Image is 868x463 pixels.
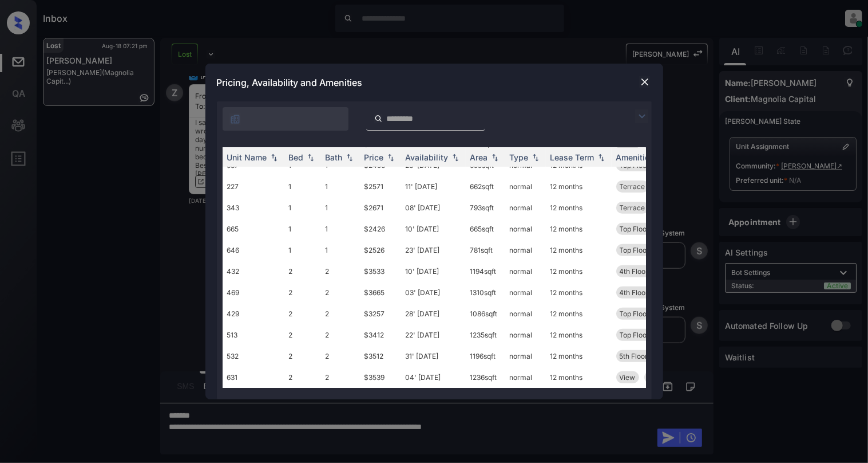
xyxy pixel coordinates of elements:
[406,152,449,162] div: Availability
[401,324,466,346] td: 22' [DATE]
[321,240,360,261] td: 1
[284,303,321,324] td: 2
[344,154,355,162] img: sorting
[223,261,284,282] td: 432
[374,113,383,124] img: icon-zuma
[223,218,284,240] td: 665
[466,240,505,261] td: 781 sqft
[620,352,648,360] span: 5th Floor
[223,176,284,197] td: 227
[546,367,612,388] td: 12 months
[505,240,546,261] td: normal
[321,324,360,346] td: 2
[620,331,650,339] span: Top Floor
[321,303,360,324] td: 2
[284,367,321,388] td: 2
[401,282,466,303] td: 03' [DATE]
[550,152,594,162] div: Lease Term
[505,282,546,303] td: normal
[546,240,612,261] td: 12 months
[321,346,360,367] td: 2
[470,152,488,162] div: Area
[530,154,541,162] img: sorting
[289,152,304,162] div: Bed
[596,154,607,162] img: sorting
[321,261,360,282] td: 2
[639,76,651,88] img: close
[620,225,650,233] span: Top Floor
[401,303,466,324] td: 28' [DATE]
[505,176,546,197] td: normal
[223,367,284,388] td: 631
[360,367,401,388] td: $3539
[360,176,401,197] td: $2571
[489,154,501,162] img: sorting
[616,152,655,162] div: Amenities
[401,346,466,367] td: 31' [DATE]
[321,197,360,218] td: 1
[284,176,321,197] td: 1
[223,303,284,324] td: 429
[284,324,321,346] td: 2
[505,218,546,240] td: normal
[360,324,401,346] td: $3412
[505,324,546,346] td: normal
[401,176,466,197] td: 11' [DATE]
[620,203,645,212] span: Terrace
[284,197,321,218] td: 1
[466,303,505,324] td: 1086 sqft
[321,218,360,240] td: 1
[546,176,612,197] td: 12 months
[401,261,466,282] td: 10' [DATE]
[620,373,636,382] span: View
[284,261,321,282] td: 2
[466,324,505,346] td: 1235 sqft
[284,346,321,367] td: 2
[620,309,650,318] span: Top Floor
[360,218,401,240] td: $2426
[505,303,546,324] td: normal
[401,197,466,218] td: 08' [DATE]
[466,261,505,282] td: 1194 sqft
[510,152,529,162] div: Type
[223,197,284,218] td: 343
[466,218,505,240] td: 665 sqft
[284,282,321,303] td: 2
[620,182,645,191] span: Terrace
[401,240,466,261] td: 23' [DATE]
[223,282,284,303] td: 469
[546,261,612,282] td: 12 months
[466,282,505,303] td: 1310 sqft
[450,154,461,162] img: sorting
[546,346,612,367] td: 12 months
[620,288,649,297] span: 4th Floor
[360,282,401,303] td: $3665
[360,303,401,324] td: $3257
[466,367,505,388] td: 1236 sqft
[223,346,284,367] td: 532
[284,240,321,261] td: 1
[546,303,612,324] td: 12 months
[620,246,650,254] span: Top Floor
[229,113,241,125] img: icon-zuma
[546,282,612,303] td: 12 months
[505,261,546,282] td: normal
[326,152,343,162] div: Bath
[268,154,280,162] img: sorting
[505,346,546,367] td: normal
[305,154,316,162] img: sorting
[466,346,505,367] td: 1196 sqft
[385,154,397,162] img: sorting
[401,367,466,388] td: 04' [DATE]
[360,346,401,367] td: $3512
[205,64,663,101] div: Pricing, Availability and Amenities
[284,218,321,240] td: 1
[321,176,360,197] td: 1
[546,197,612,218] td: 12 months
[223,324,284,346] td: 513
[401,218,466,240] td: 10' [DATE]
[505,197,546,218] td: normal
[620,267,649,276] span: 4th Floor
[321,282,360,303] td: 2
[505,367,546,388] td: normal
